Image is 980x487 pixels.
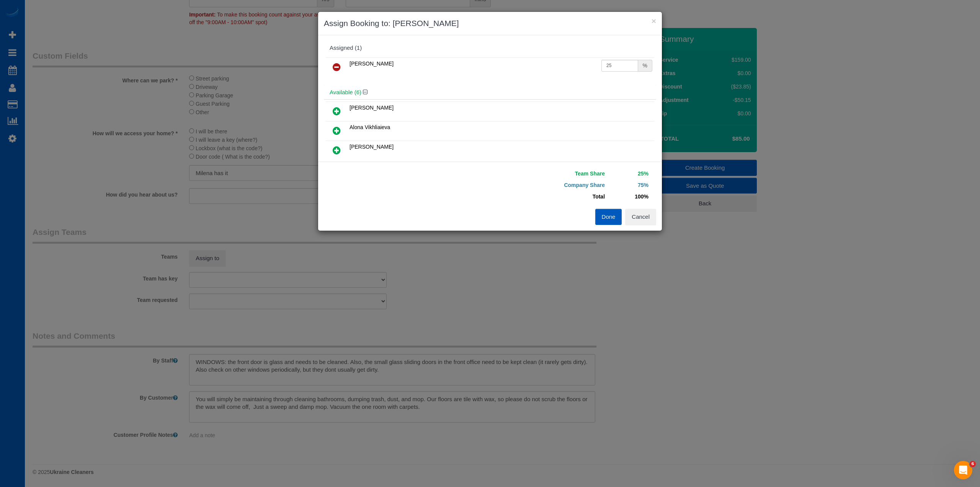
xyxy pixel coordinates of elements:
[330,45,650,51] div: Assigned (1)
[324,18,656,29] h3: Assign Booking to: [PERSON_NAME]
[595,209,622,225] button: Done
[350,105,394,111] span: [PERSON_NAME]
[607,179,650,191] td: 75%
[496,179,607,191] td: Company Share
[625,209,656,225] button: Cancel
[350,144,394,150] span: [PERSON_NAME]
[350,124,390,130] span: Alona Vikhliaieva
[496,168,607,179] td: Team Share
[607,168,650,179] td: 25%
[607,191,650,202] td: 100%
[638,60,652,72] div: %
[954,461,972,479] iframe: Intercom live chat
[350,61,394,67] span: [PERSON_NAME]
[652,17,656,25] button: ×
[330,89,650,96] h4: Available (6)
[970,461,976,467] span: 6
[496,191,607,202] td: Total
